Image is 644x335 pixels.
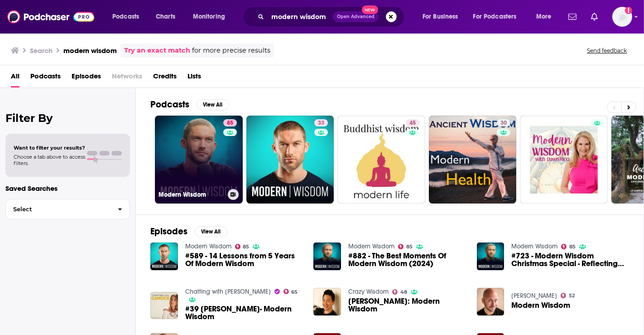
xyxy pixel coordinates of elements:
a: Podcasts [30,69,61,87]
img: Modern Wisdom [477,288,505,316]
a: Chatting with Candice [185,288,271,296]
a: #723 - Modern Wisdom Christmas Special - Reflecting On The Wildest Year [511,252,629,267]
img: #589 - 14 Lessons from 5 Years Of Modern Wisdom [150,243,178,270]
span: Podcasts [112,10,139,23]
a: 33 [246,116,334,204]
h3: modern wisdom [63,46,117,55]
h2: Episodes [150,226,187,237]
span: Charts [156,10,175,23]
span: New [362,5,378,14]
span: Monitoring [193,10,225,23]
h2: Filter By [5,112,130,125]
img: Podchaser - Follow, Share and Rate Podcasts [7,8,94,25]
a: Derek Sivers [511,292,557,300]
span: 85 [243,245,249,249]
a: Show notifications dropdown [565,9,580,24]
a: 33 [314,119,328,126]
h2: Podcasts [150,99,189,110]
a: 30 [497,119,510,126]
span: 85 [406,245,413,249]
span: 52 [569,294,575,298]
a: 45 [337,116,425,204]
span: Logged in as gabrielle.gantz [612,7,632,27]
span: 48 [400,290,407,294]
span: Choose a tab above to access filters. [14,154,85,166]
span: [PERSON_NAME]: Modern Wisdom [348,297,466,313]
a: Lawrence Wang: Modern Wisdom [348,297,466,313]
a: 85Modern Wisdom [155,116,243,204]
button: Select [5,199,130,219]
svg: Add a profile image [625,7,632,14]
button: View All [195,226,227,237]
a: #589 - 14 Lessons from 5 Years Of Modern Wisdom [185,252,303,267]
img: #882 - The Best Moments Of Modern Wisdom (2024) [313,243,341,270]
a: #723 - Modern Wisdom Christmas Special - Reflecting On The Wildest Year [477,243,505,270]
button: View All [197,99,229,110]
a: Show notifications dropdown [587,9,601,24]
span: #39 [PERSON_NAME]- Modern Wisdom [185,305,303,320]
a: Modern Wisdom [185,243,231,250]
a: EpisodesView All [150,226,227,237]
span: Select [6,206,111,212]
a: 48 [392,289,407,295]
a: 85 [398,244,413,249]
span: Open Advanced [337,15,375,19]
a: 85 [223,119,237,126]
button: open menu [416,10,470,24]
a: Charts [150,10,181,24]
span: 85 [227,119,233,128]
a: Modern Wisdom [511,301,570,309]
span: 85 [569,245,576,249]
a: Modern Wisdom [511,243,557,250]
span: More [536,10,552,23]
a: Crazy Wisdom [348,288,389,296]
a: 65 [284,289,298,294]
a: 52 [561,293,575,298]
a: All [11,69,19,87]
a: 30 [429,116,517,204]
button: open menu [106,10,151,24]
span: 45 [409,119,416,128]
span: Networks [112,69,142,87]
a: 85 [235,244,250,249]
button: open menu [467,10,530,24]
a: Credits [153,69,177,87]
a: 45 [406,119,419,126]
p: Saved Searches [5,184,130,193]
a: 85 [561,244,576,249]
img: User Profile [612,7,632,27]
span: 65 [291,290,298,294]
a: #39 Chris Williamson- Modern Wisdom [185,305,303,320]
h3: Modern Wisdom [159,191,224,199]
a: Modern Wisdom [348,243,394,250]
span: 30 [500,119,507,128]
img: #39 Chris Williamson- Modern Wisdom [150,292,178,320]
a: Episodes [72,69,101,87]
a: #882 - The Best Moments Of Modern Wisdom (2024) [348,252,466,267]
input: Search podcasts, credits, & more... [268,10,333,24]
span: For Business [423,10,458,23]
button: open menu [530,10,563,24]
a: Lists [187,69,201,87]
a: PodcastsView All [150,99,229,110]
span: 33 [318,119,324,128]
button: Show profile menu [612,7,632,27]
button: open menu [187,10,237,24]
span: For Podcasters [473,10,517,23]
div: Search podcasts, credits, & more... [251,6,413,27]
img: Lawrence Wang: Modern Wisdom [313,288,341,316]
